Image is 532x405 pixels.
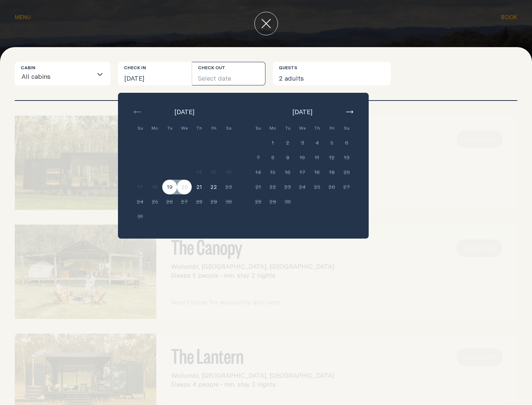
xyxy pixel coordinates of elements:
button: 17 [133,180,147,194]
button: 29 [206,194,221,209]
button: 2 adults [273,62,391,85]
button: 15 [265,165,280,180]
div: Mo [147,121,162,135]
button: 10 [133,165,147,180]
span: All cabins [21,68,51,85]
button: 6 [177,150,192,165]
button: 5 [162,150,177,165]
button: 26 [162,194,177,209]
button: close [254,12,278,35]
button: Select date [192,62,266,85]
button: 29 [265,194,280,209]
button: 25 [310,180,324,194]
button: 14 [192,165,206,180]
button: 2 [280,135,295,150]
button: 18 [147,180,162,194]
button: 2 [221,135,236,150]
button: 8 [206,150,221,165]
button: 10 [295,150,310,165]
button: 16 [280,165,295,180]
div: We [295,121,310,135]
button: 15 [206,165,221,180]
button: 18 [310,165,324,180]
div: Fri [206,121,221,135]
button: 22 [265,180,280,194]
button: 17 [295,165,310,180]
button: 7 [251,150,265,165]
button: 30 [280,194,295,209]
button: 30 [221,194,236,209]
button: 19 [324,165,339,180]
button: 21 [251,180,265,194]
span: [DATE] [174,108,194,116]
button: 27 [339,180,354,194]
span: [DATE] [292,108,312,116]
button: 9 [280,150,295,165]
button: 13 [177,165,192,180]
button: 24 [133,194,147,209]
button: 1 [206,135,221,150]
button: 21 [192,180,206,194]
button: 11 [147,165,162,180]
button: 19 [162,180,177,194]
button: 14 [251,165,265,180]
button: 23 [221,180,236,194]
button: 20 [339,165,354,180]
button: 7 [192,150,206,165]
div: Su [133,121,147,135]
button: 3 [295,135,310,150]
div: Search for option [15,62,111,85]
div: Sa [221,121,236,135]
button: 3 [133,150,147,165]
button: 12 [324,150,339,165]
button: 28 [251,194,265,209]
div: Mo [265,121,280,135]
button: 28 [192,194,206,209]
button: 8 [265,150,280,165]
button: 13 [339,150,354,165]
button: 20 [177,180,192,194]
div: Sa [339,121,354,135]
div: Fri [324,121,339,135]
button: 31 [133,209,147,224]
button: 23 [280,180,295,194]
div: Th [192,121,206,135]
button: 11 [310,150,324,165]
button: [DATE] [118,62,192,85]
div: Su [251,121,265,135]
button: 9 [221,150,236,165]
button: 26 [324,180,339,194]
button: 22 [206,180,221,194]
button: 12 [162,165,177,180]
button: 6 [339,135,354,150]
label: Guests [279,65,297,71]
button: 5 [324,135,339,150]
div: Tu [162,121,177,135]
input: Search for option [51,70,93,85]
button: 27 [177,194,192,209]
button: 1 [265,135,280,150]
button: 24 [295,180,310,194]
div: We [177,121,192,135]
button: 4 [310,135,324,150]
button: 4 [147,150,162,165]
button: 16 [221,165,236,180]
div: Th [310,121,324,135]
button: 25 [147,194,162,209]
div: Tu [280,121,295,135]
